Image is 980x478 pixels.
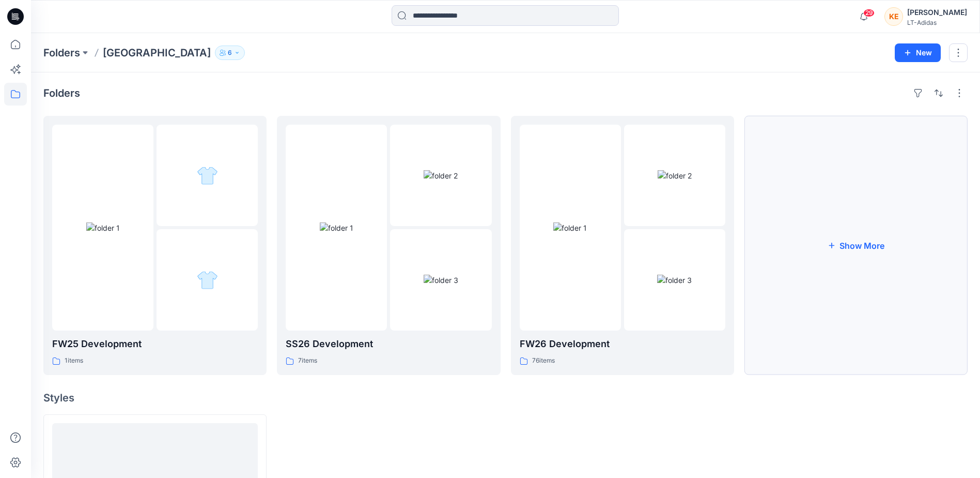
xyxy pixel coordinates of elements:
[907,6,967,19] div: [PERSON_NAME]
[277,116,500,375] a: folder 1folder 2folder 3SS26 Development7items
[511,116,734,375] a: folder 1folder 2folder 3FW26 Development76items
[103,46,211,60] p: [GEOGRAPHIC_DATA]
[43,392,968,404] h4: Styles
[197,165,218,186] img: folder 2
[424,275,458,286] img: folder 3
[320,222,353,233] img: folder 1
[884,7,903,26] div: KE
[907,19,967,26] div: LT-Adidas
[553,222,587,233] img: folder 1
[863,9,875,17] span: 29
[43,46,80,60] a: Folders
[52,337,258,351] p: FW25 Development
[43,87,80,99] h4: Folders
[65,355,83,366] p: 1 items
[424,170,458,181] img: folder 2
[286,337,491,351] p: SS26 Development
[657,275,692,286] img: folder 3
[744,116,968,375] button: Show More
[197,270,218,291] img: folder 3
[658,170,692,181] img: folder 2
[228,47,232,58] p: 6
[298,355,317,366] p: 7 items
[43,116,267,375] a: folder 1folder 2folder 3FW25 Development1items
[86,222,120,233] img: folder 1
[215,46,245,60] button: 6
[532,355,555,366] p: 76 items
[895,43,941,62] button: New
[520,337,725,351] p: FW26 Development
